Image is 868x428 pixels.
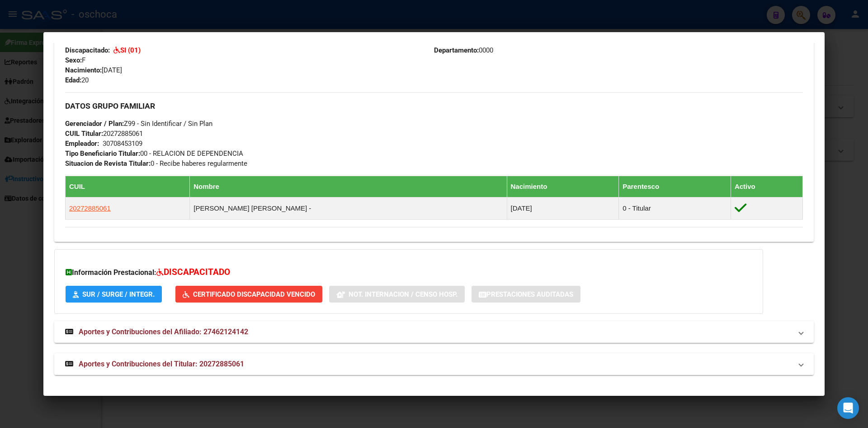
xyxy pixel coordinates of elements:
[65,159,247,168] span: 0 - Recibe haberes regularmente
[837,397,859,419] div: Open Intercom Messenger
[79,360,244,368] span: Aportes y Contribuciones del Titular: 20272885061
[65,66,102,74] strong: Nacimiento:
[190,176,507,197] th: Nombre
[486,290,573,298] span: Prestaciones Auditadas
[507,176,619,197] th: Nacimiento
[54,321,814,343] mat-expansion-panel-header: Aportes y Contribuciones del Afiliado: 27462124142
[507,197,619,220] td: [DATE]
[434,46,479,54] strong: Departamento:
[66,286,162,303] button: SUR / SURGE / INTEGR.
[65,56,85,64] span: F
[65,139,99,148] strong: Empleador:
[66,176,190,197] th: CUIL
[65,130,103,138] strong: CUIL Titular:
[103,139,142,149] div: 30708453109
[619,197,731,220] td: 0 - Titular
[65,66,122,74] span: [DATE]
[65,159,151,168] strong: Situacion de Revista Titular:
[65,120,212,128] span: Z99 - Sin Identificar / Sin Plan
[120,46,141,54] strong: SI (01)
[164,267,230,277] span: DISCAPACITADO
[79,327,248,336] span: Aportes y Contribuciones del Afiliado: 27462124142
[65,56,82,64] strong: Sexo:
[65,130,143,138] span: 20272885061
[65,149,140,158] strong: Tipo Beneficiario Titular:
[54,353,814,375] mat-expansion-panel-header: Aportes y Contribuciones del Titular: 20272885061
[65,120,124,128] strong: Gerenciador / Plan:
[434,46,493,54] span: 0000
[69,204,111,212] span: 20272885061
[472,286,580,303] button: Prestaciones Auditadas
[349,290,458,298] span: Not. Internacion / Censo Hosp.
[82,290,155,298] span: SUR / SURGE / INTEGR.
[193,290,315,298] span: Certificado Discapacidad Vencido
[65,76,89,84] span: 20
[66,266,752,279] h3: Información Prestacional:
[65,101,803,111] h3: DATOS GRUPO FAMILIAR
[190,197,507,220] td: [PERSON_NAME] [PERSON_NAME] -
[329,286,465,303] button: Not. Internacion / Censo Hosp.
[65,149,243,158] span: 00 - RELACION DE DEPENDENCIA
[731,176,802,197] th: Activo
[175,286,322,303] button: Certificado Discapacidad Vencido
[65,76,81,84] strong: Edad:
[65,46,110,54] strong: Discapacitado:
[619,176,731,197] th: Parentesco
